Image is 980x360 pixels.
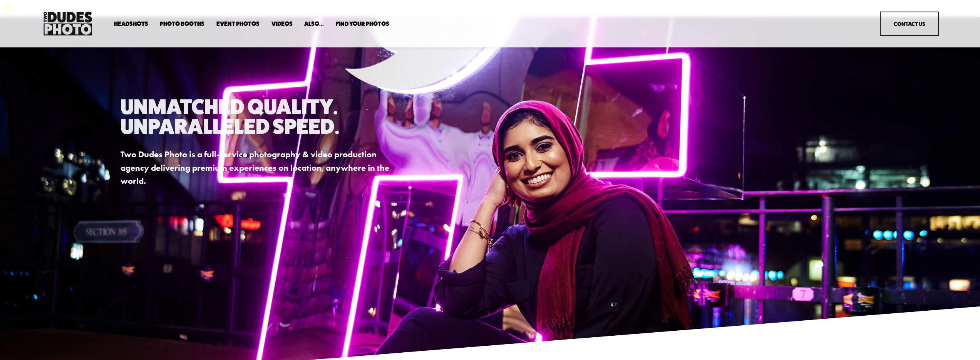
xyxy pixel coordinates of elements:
[121,149,391,186] strong: Two Dudes Photo is a full-service photography & video production agency delivering premium experi...
[216,20,260,27] a: Event Photos
[114,20,148,27] a: folder dropdown
[304,20,324,27] a: folder dropdown
[336,21,389,27] span: Find Your Photos
[271,20,293,27] a: Videos
[336,20,389,27] a: folder dropdown
[121,97,395,136] h1: Unmatched Quality. Unparalleled Speed.
[160,20,204,27] a: folder dropdown
[114,21,148,27] span: Headshots
[160,21,204,27] span: Photo Booths
[41,10,94,37] img: Two Dudes Photo | Headshots, Portraits &amp; Photo Booths
[880,12,939,36] a: Contact Us
[304,21,324,27] span: Also...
